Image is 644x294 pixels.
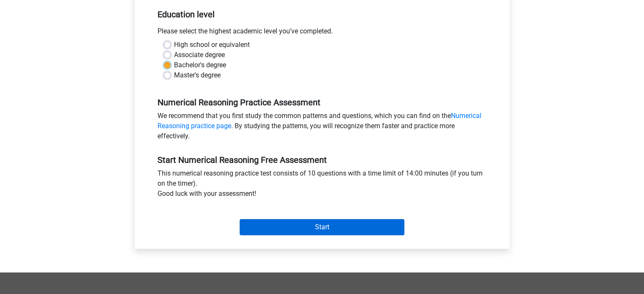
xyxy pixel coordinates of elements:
[174,70,221,80] label: Master's degree
[174,50,225,60] label: Associate degree
[151,168,493,202] div: This numerical reasoning practice test consists of 10 questions with a time limit of 14:00 minute...
[151,26,493,40] div: Please select the highest academic level you’ve completed.
[158,6,487,23] h5: Education level
[240,219,404,235] input: Start
[151,111,493,145] div: We recommend that you first study the common patterns and questions, which you can find on the . ...
[174,60,226,70] label: Bachelor's degree
[158,97,487,107] h5: Numerical Reasoning Practice Assessment
[158,155,487,165] h5: Start Numerical Reasoning Free Assessment
[174,40,250,50] label: High school or equivalent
